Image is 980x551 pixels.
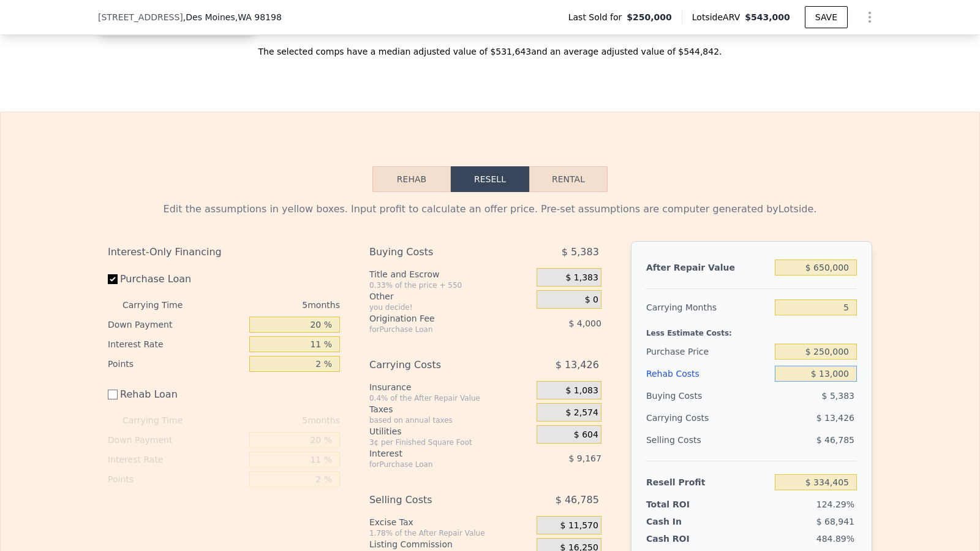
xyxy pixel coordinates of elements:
[565,385,598,396] span: $ 1,083
[369,489,506,511] div: Selling Costs
[369,516,532,528] div: Excise Tax
[646,363,770,385] div: Rehab Costs
[369,268,532,280] div: Title and Escrow
[805,6,848,28] button: SAVE
[646,385,770,407] div: Buying Costs
[123,410,202,430] div: Carrying Time
[108,354,244,374] div: Points
[369,290,532,302] div: Other
[369,325,506,334] div: for Purchase Loan
[646,515,723,528] div: Cash In
[108,202,872,217] div: Edit the assumptions in yellow boxes. Input profit to calculate an offer price. Pre-set assumptio...
[451,166,529,192] button: Resell
[822,391,854,401] span: $ 5,383
[565,272,598,283] span: $ 1,383
[369,460,506,469] div: for Purchase Loan
[369,425,532,437] div: Utilities
[646,533,734,545] div: Cash ROI
[369,354,506,376] div: Carrying Costs
[646,341,770,363] div: Purchase Price
[369,447,506,460] div: Interest
[183,11,282,23] span: , Des Moines
[108,268,244,290] label: Purchase Loan
[556,354,599,376] span: $ 13,426
[565,407,598,418] span: $ 2,574
[369,538,532,550] div: Listing Commission
[858,5,882,29] button: Show Options
[235,12,282,22] span: , WA 98198
[529,166,608,192] button: Rental
[108,469,244,489] div: Points
[369,528,532,538] div: 1.78% of the After Repair Value
[574,430,598,441] span: $ 604
[108,390,118,399] input: Rehab Loan
[646,256,770,279] div: After Repair Value
[369,437,532,447] div: 3¢ per Finished Square Foot
[816,499,854,509] span: 124.29%
[627,11,672,23] span: $250,000
[562,241,599,263] span: $ 5,383
[692,11,745,23] span: Lotside ARV
[372,166,451,192] button: Rehab
[207,295,340,315] div: 5 months
[98,11,183,23] span: [STREET_ADDRESS]
[646,407,723,429] div: Carrying Costs
[816,435,854,445] span: $ 46,785
[108,241,340,263] div: Interest-Only Financing
[108,274,118,284] input: Purchase Loan
[369,302,532,312] div: you decide!
[816,413,854,423] span: $ 13,426
[123,295,202,315] div: Carrying Time
[369,241,506,263] div: Buying Costs
[816,534,854,544] span: 484.89%
[108,383,244,406] label: Rehab Loan
[568,11,627,23] span: Last Sold for
[98,36,882,58] div: The selected comps have a median adjusted value of $531,643 and an average adjusted value of $544...
[646,318,857,341] div: Less Estimate Costs:
[369,312,506,325] div: Origination Fee
[108,430,244,450] div: Down Payment
[556,489,599,511] span: $ 46,785
[369,403,532,415] div: Taxes
[369,393,532,403] div: 0.4% of the After Repair Value
[568,453,601,463] span: $ 9,167
[646,296,770,318] div: Carrying Months
[207,410,340,430] div: 5 months
[585,295,598,306] span: $ 0
[108,334,244,354] div: Interest Rate
[816,517,854,526] span: $ 68,941
[646,471,770,493] div: Resell Profit
[369,381,532,393] div: Insurance
[646,429,770,451] div: Selling Costs
[369,280,532,290] div: 0.33% of the price + 550
[745,12,790,22] span: $543,000
[108,315,244,334] div: Down Payment
[560,520,598,531] span: $ 11,570
[568,318,601,328] span: $ 4,000
[369,415,532,425] div: based on annual taxes
[646,498,723,511] div: Total ROI
[108,450,244,469] div: Interest Rate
